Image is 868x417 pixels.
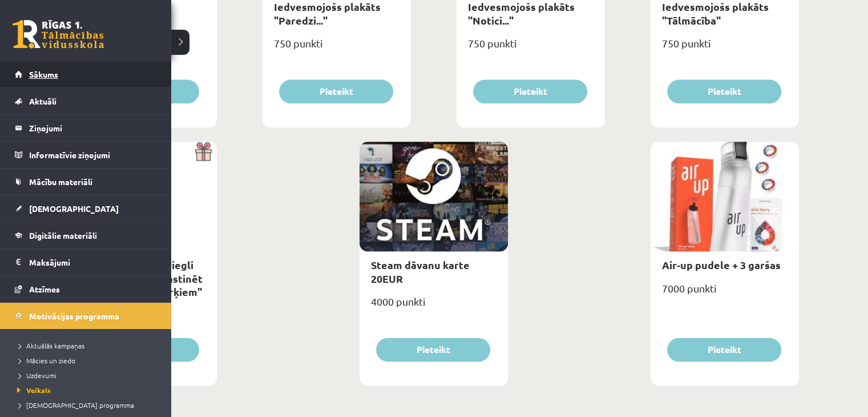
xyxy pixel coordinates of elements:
[15,142,157,168] a: Informatīvie ziņojumi
[667,338,781,362] button: Pieteikt
[279,79,393,103] button: Pieteikt
[15,61,157,87] a: Sākums
[14,400,134,410] span: [DEMOGRAPHIC_DATA] programma
[14,340,160,351] a: Aktuālās kampaņas
[191,142,217,161] img: Dāvana ar pārsteigumu
[29,203,119,214] span: [DEMOGRAPHIC_DATA]
[15,169,157,195] a: Mācību materiāli
[15,222,157,248] a: Digitālie materiāli
[457,34,605,62] div: 750 punkti
[14,355,160,366] a: Mācies un ziedo
[14,385,160,395] a: Veikals
[29,115,157,141] legend: Ziņojumi
[360,292,508,320] div: 4000 punkti
[15,303,157,329] a: Motivācijas programma
[662,258,781,271] a: Air-up pudele + 3 garšas
[29,69,58,79] span: Sākums
[29,177,92,187] span: Mācību materiāli
[14,386,51,395] span: Veikals
[29,96,56,106] span: Aktuāli
[29,249,157,275] legend: Maksājumi
[376,338,490,362] button: Pieteikt
[15,195,157,222] a: [DEMOGRAPHIC_DATA]
[29,230,97,240] span: Digitālie materiāli
[15,249,157,275] a: Maksājumi
[651,34,799,62] div: 750 punkti
[14,371,56,380] span: Uzdevumi
[29,311,119,321] span: Motivācijas programma
[29,284,60,294] span: Atzīmes
[15,115,157,141] a: Ziņojumi
[14,341,84,350] span: Aktuālās kampaņas
[473,79,587,103] button: Pieteikt
[15,276,157,302] a: Atzīmes
[14,356,75,365] span: Mācies un ziedo
[263,34,411,62] div: 750 punkti
[14,400,160,410] a: [DEMOGRAPHIC_DATA] programma
[651,279,799,307] div: 7000 punkti
[371,258,470,284] a: Steam dāvanu karte 20EUR
[667,79,781,103] button: Pieteikt
[13,20,104,49] a: Rīgas 1. Tālmācības vidusskola
[14,370,160,380] a: Uzdevumi
[15,88,157,114] a: Aktuāli
[29,142,157,168] legend: Informatīvie ziņojumi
